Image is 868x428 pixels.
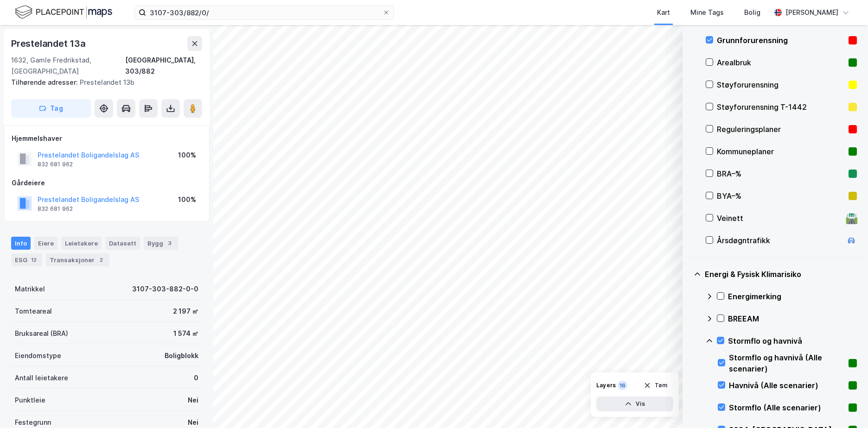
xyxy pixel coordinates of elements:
[728,291,857,302] div: Energimerking
[61,237,102,250] div: Leietakere
[11,99,91,118] button: Tag
[34,237,57,250] div: Eiere
[165,350,198,361] div: Boligblokk
[38,205,73,213] div: 832 681 962
[178,150,196,161] div: 100%
[144,237,178,250] div: Bygg
[596,397,673,411] button: Vis
[717,213,842,224] div: Veinett
[29,255,38,264] div: 12
[728,313,857,324] div: BREEAM
[596,382,616,389] div: Layers
[744,7,760,18] div: Bolig
[12,133,202,144] div: Hjemmelshaver
[15,350,61,361] div: Eiendomstype
[822,384,868,428] iframe: Chat Widget
[11,36,88,51] div: Prestelandet 13a
[188,395,198,406] div: Nei
[717,190,845,201] div: BYA–%
[173,328,198,339] div: 1 574 ㎡
[15,328,68,339] div: Bruksareal (BRA)
[178,194,196,205] div: 100%
[38,161,73,168] div: 832 681 962
[15,417,51,428] div: Festegrunn
[11,78,80,86] span: Tilhørende adresser:
[717,235,842,246] div: Årsdøgntrafikk
[717,57,845,68] div: Arealbruk
[15,4,112,20] img: logo.f888ab2527a4732fd821a326f86c7f29.svg
[146,6,383,19] input: Søk på adresse, matrikkel, gårdeiere, leietakere eller personer
[845,212,858,224] div: 🛣️
[15,283,45,295] div: Matrikkel
[15,395,45,406] div: Punktleie
[15,306,52,317] div: Tomteareal
[46,253,109,266] div: Transaksjoner
[705,269,857,280] div: Energi & Fysisk Klimarisiko
[657,7,670,18] div: Kart
[11,237,31,250] div: Info
[717,146,845,157] div: Kommuneplaner
[717,79,845,90] div: Støyforurensning
[105,237,140,250] div: Datasett
[11,77,195,88] div: Prestelandet 13b
[188,417,198,428] div: Nei
[729,380,845,391] div: Havnivå (Alle scenarier)
[618,381,627,390] div: 16
[96,255,106,264] div: 2
[717,35,845,46] div: Grunnforurensning
[717,124,845,135] div: Reguleringsplaner
[717,168,845,179] div: BRA–%
[132,283,198,295] div: 3107-303-882-0-0
[690,7,724,18] div: Mine Tags
[717,101,845,113] div: Støyforurensning T-1442
[638,378,673,393] button: Tøm
[165,239,174,248] div: 3
[729,352,845,374] div: Stormflo og havnivå (Alle scenarier)
[729,402,845,413] div: Stormflo (Alle scenarier)
[15,372,68,384] div: Antall leietakere
[728,335,857,346] div: Stormflo og havnivå
[11,55,125,77] div: 1632, Gamle Fredrikstad, [GEOGRAPHIC_DATA]
[125,55,202,77] div: [GEOGRAPHIC_DATA], 303/882
[194,372,198,384] div: 0
[12,177,202,189] div: Gårdeiere
[11,253,42,266] div: ESG
[173,306,198,317] div: 2 197 ㎡
[785,7,838,18] div: [PERSON_NAME]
